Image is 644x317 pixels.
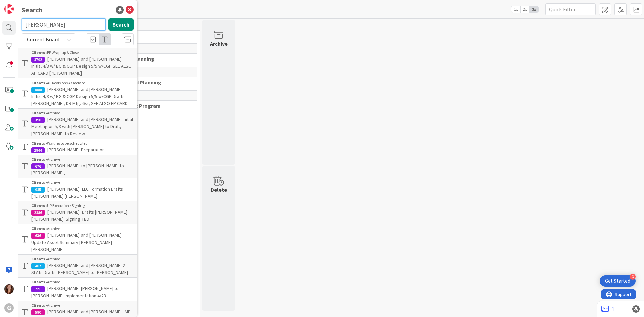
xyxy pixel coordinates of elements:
div: Waiting to be scheduled [31,140,134,146]
div: 407 [31,263,45,269]
div: EP Wrap-up & Close [31,50,134,56]
div: 99 [31,286,45,292]
div: Archive [31,279,134,285]
b: Clients › [31,80,47,85]
div: Archive [31,156,134,162]
span: 2x [520,6,529,13]
div: Delete [211,186,227,194]
div: Archive [31,302,134,308]
b: Clients › [31,256,47,261]
b: Clients › [31,226,47,231]
span: 3x [529,6,538,13]
div: Archive [31,179,134,186]
a: Clients ›Archive636[PERSON_NAME] and [PERSON_NAME]: Update Asset Summary [PERSON_NAME] [PERSON_NAME] [18,224,137,254]
b: Clients › [31,203,47,208]
b: Clients › [31,180,47,185]
b: Clients › [31,157,47,162]
span: [PERSON_NAME] and [PERSON_NAME]: Update Asset Summary [PERSON_NAME] [PERSON_NAME] [31,232,123,252]
div: G [4,303,14,313]
a: Clients ›Archive390[PERSON_NAME] and [PERSON_NAME] Initial Meeting on 5/3 with [PERSON_NAME] to D... [18,108,137,139]
input: Search for title... [22,18,106,31]
span: [PERSON_NAME]: LLC Formation Drafts [PERSON_NAME] [PERSON_NAME] [31,186,123,199]
div: Archive [31,110,134,116]
div: 676 [31,163,45,169]
a: Clients ›Waiting to be scheduled1944[PERSON_NAME] Preparation [18,139,137,155]
div: 390 [31,117,45,123]
div: Archive [210,40,228,48]
span: [PERSON_NAME] [PERSON_NAME] to [PERSON_NAME] Implementation 4/23 [31,285,119,299]
div: 1888 [31,87,45,93]
a: Clients ›Archive407[PERSON_NAME] and [PERSON_NAME] 2 SLATs Drafts [PERSON_NAME] to [PERSON_NAME] [18,254,137,278]
a: Clients ›EP Wrap-up & Close1792[PERSON_NAME] and [PERSON_NAME]: Initial 4/3 w/ BG & CGP Design 5/... [18,48,137,78]
span: [PERSON_NAME] to [PERSON_NAME] to [PERSON_NAME], [31,163,124,176]
div: UP Execution / Signing [31,203,134,209]
div: Archive [31,226,134,232]
b: Clients › [31,279,47,284]
span: [PERSON_NAME] Preparation [47,147,105,153]
div: Search [22,5,43,15]
div: AP Revisions Associate [31,80,134,86]
span: [PERSON_NAME]: Drafts [PERSON_NAME] [PERSON_NAME]: Signing TBD [31,209,127,222]
a: Clients ›Archive99[PERSON_NAME] [PERSON_NAME] to [PERSON_NAME] Implementation 4/23 [18,278,137,301]
div: 2186 [31,210,45,216]
span: [PERSON_NAME] and [PERSON_NAME]: Initial 4/3 w/ BG & CGP Design 5/5 w/CGP Drafts [PERSON_NAME], D... [31,86,128,106]
a: 1 [601,305,614,313]
span: [PERSON_NAME] and [PERSON_NAME] Initial Meeting on 5/3 with [PERSON_NAME] to Draft, [PERSON_NAME]... [31,116,133,137]
a: Clients ›Archive676[PERSON_NAME] to [PERSON_NAME] to [PERSON_NAME], [18,155,137,178]
div: 636 [31,233,45,239]
b: Clients › [31,110,47,115]
input: Quick Filter... [545,3,596,15]
a: Clients ›AP Revisions Associate1888[PERSON_NAME] and [PERSON_NAME]: Initial 4/3 w/ BG & CGP Desig... [18,78,137,108]
b: Clients › [31,50,47,55]
img: CA [4,284,14,294]
a: Clients ›UP Execution / Signing2186[PERSON_NAME]: Drafts [PERSON_NAME] [PERSON_NAME]: Signing TBD [18,201,137,224]
span: Advanced Planning [115,79,189,86]
div: Open Get Started checklist, remaining modules: 3 [600,275,636,287]
a: Clients ›Archive915[PERSON_NAME]: LLC Formation Drafts [PERSON_NAME] [PERSON_NAME] [18,178,137,201]
div: 590 [31,309,45,315]
div: 1944 [31,147,45,153]
img: Visit kanbanzone.com [4,4,14,14]
span: Estate Planning [115,55,189,62]
span: [PERSON_NAME] and [PERSON_NAME] 2 SLATs Drafts [PERSON_NAME] to [PERSON_NAME] [31,262,128,275]
span: 1x [511,6,520,13]
b: Clients › [31,303,47,308]
div: Get Started [605,278,630,284]
div: Archive [31,256,134,262]
div: 3 [630,274,636,280]
b: Clients › [31,141,47,146]
span: [PERSON_NAME] and [PERSON_NAME]: Initial 4/3 w/ BG & CGP Design 5/5 w/CGP SEE ALSO AP CARD [PERSO... [31,56,132,76]
button: Search [108,18,134,31]
div: 915 [31,187,45,193]
span: Current Board [27,36,59,43]
span: Support [14,1,31,9]
span: Updating Program [115,102,189,109]
div: 1792 [31,57,45,63]
span: New [112,32,191,39]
